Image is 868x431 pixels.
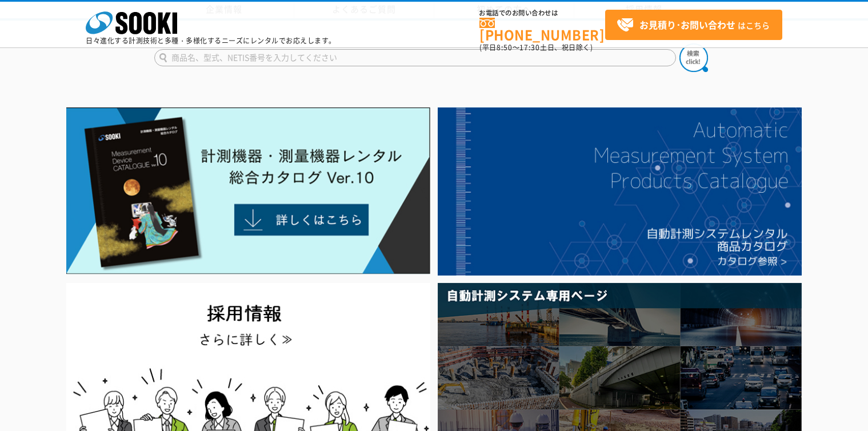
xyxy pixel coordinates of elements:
[479,18,605,41] a: [PHONE_NUMBER]
[479,42,593,53] span: (平日 ～ 土日、祝日除く)
[679,43,708,72] img: btn_search.png
[605,10,782,40] a: お見積り･お問い合わせはこちら
[639,18,735,31] strong: お見積り･お問い合わせ
[66,107,430,274] img: Catalog Ver10
[617,17,770,34] span: はこちら
[86,37,336,44] p: 日々進化する計測技術と多種・多様化するニーズにレンタルでお応えします。
[479,10,605,17] span: お電話でのお問い合わせは
[154,49,676,66] input: 商品名、型式、NETIS番号を入力してください
[438,107,802,276] img: 自動計測システムカタログ
[519,42,540,53] span: 17:30
[497,42,513,53] span: 8:50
